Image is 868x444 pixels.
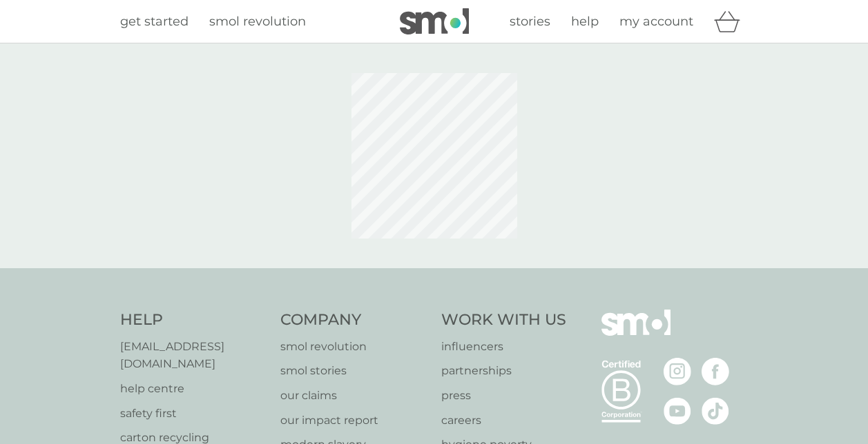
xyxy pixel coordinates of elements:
[571,14,599,29] span: help
[120,14,189,29] span: get started
[441,310,566,331] h4: Work With Us
[619,12,693,32] a: my account
[120,338,267,373] a: [EMAIL_ADDRESS][DOMAIN_NAME]
[510,14,550,29] span: stories
[510,12,550,32] a: stories
[280,310,427,331] h4: Company
[664,397,691,425] img: visit the smol Youtube page
[120,310,267,331] h4: Help
[120,405,267,423] a: safety first
[441,387,566,405] a: press
[702,397,729,425] img: visit the smol Tiktok page
[601,310,671,356] img: smol
[441,338,566,356] a: influencers
[619,14,693,29] span: my account
[400,8,469,34] img: smol
[280,387,427,405] a: our claims
[280,412,427,430] a: our impact report
[209,14,306,29] span: smol revolution
[664,358,691,385] img: visit the smol Instagram page
[702,358,729,385] img: visit the smol Facebook page
[120,380,267,398] a: help centre
[441,412,566,430] a: careers
[571,12,599,32] a: help
[209,12,306,32] a: smol revolution
[441,362,566,380] a: partnerships
[280,362,427,380] a: smol stories
[280,338,427,356] a: smol revolution
[120,12,189,32] a: get started
[714,8,749,35] div: basket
